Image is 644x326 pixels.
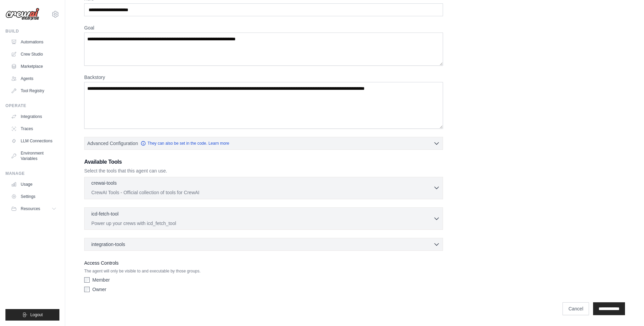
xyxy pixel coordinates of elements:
span: Advanced Configuration [87,140,138,147]
span: Resources [21,206,40,211]
div: Manage [5,171,59,176]
a: Tool Registry [8,85,59,96]
label: Goal [84,24,443,31]
a: Usage [8,179,59,190]
p: crewai-tools [91,180,117,186]
label: Member [92,277,110,283]
a: Environment Variables [8,148,59,164]
span: integration-tools [91,241,125,248]
label: Backstory [84,74,443,81]
p: The agent will only be visible to and executable by those groups. [84,268,443,274]
p: Select the tools that this agent can use. [84,167,443,174]
button: crewai-tools CrewAI Tools - Official collection of tools for CrewAI [87,180,440,196]
a: Agents [8,73,59,84]
a: They can also be set in the code. Learn more [141,141,229,146]
a: Settings [8,191,59,202]
h3: Available Tools [84,158,443,166]
label: Access Controls [84,259,443,267]
img: Logo [5,8,39,21]
button: Logout [5,309,59,321]
p: Power up your crews with icd_fetch_tool [91,220,433,227]
a: Crew Studio [8,49,59,60]
a: Traces [8,123,59,134]
button: icd-fetch-tool Power up your crews with icd_fetch_tool [87,210,440,227]
span: Logout [30,312,43,318]
button: Advanced Configuration They can also be set in the code. Learn more [85,137,443,149]
p: CrewAI Tools - Official collection of tools for CrewAI [91,189,433,196]
button: Resources [8,203,59,214]
a: Automations [8,37,59,47]
a: Cancel [563,302,589,315]
div: Build [5,28,59,34]
a: Integrations [8,111,59,122]
button: integration-tools [87,241,440,248]
a: Marketplace [8,61,59,72]
a: LLM Connections [8,136,59,146]
label: Owner [92,286,106,293]
div: Operate [5,103,59,108]
p: icd-fetch-tool [91,210,118,217]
